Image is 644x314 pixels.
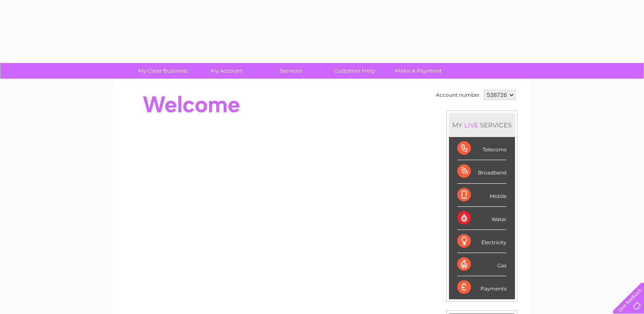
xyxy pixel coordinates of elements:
[256,63,325,79] a: Services
[457,137,507,160] div: Telecoms
[457,230,507,253] div: Electricity
[457,184,507,207] div: Mobile
[462,121,480,129] div: LIVE
[457,253,507,276] div: Gas
[128,63,198,79] a: My Clear Business
[449,113,515,137] div: MY SERVICES
[457,160,507,183] div: Broadband
[384,63,453,79] a: Make A Payment
[192,63,261,79] a: My Account
[320,63,389,79] a: Customer Help
[434,88,482,102] td: Account number
[457,276,507,299] div: Payments
[457,207,507,230] div: Water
